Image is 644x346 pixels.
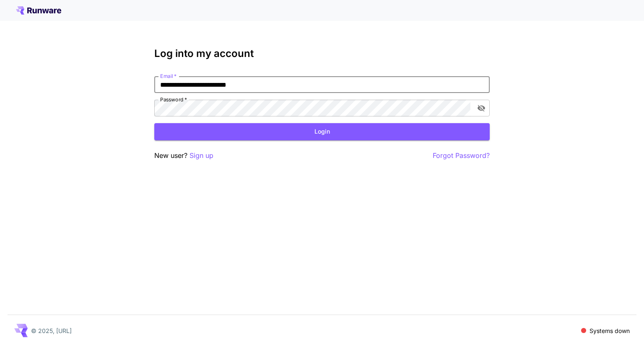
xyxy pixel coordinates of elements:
label: Email [160,72,177,80]
button: Forgot Password? [433,150,490,161]
button: Login [154,123,490,140]
p: New user? [154,150,213,161]
button: Sign up [190,150,213,161]
h3: Log into my account [154,48,490,59]
p: Systems down [589,326,630,335]
label: Password [160,96,187,103]
button: toggle password visibility [474,101,489,116]
p: © 2025, [URL] [31,326,72,335]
